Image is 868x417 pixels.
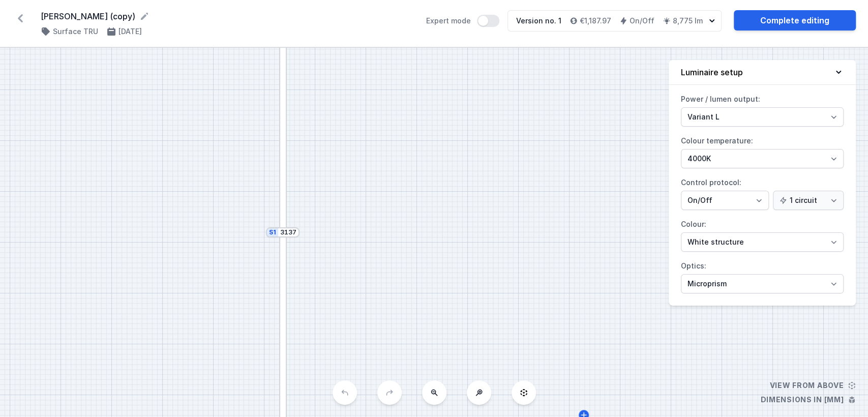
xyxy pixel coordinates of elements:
input: Dimension [mm] [280,228,296,236]
form: [PERSON_NAME] (copy) [41,10,414,22]
h4: €1,187.97 [580,16,611,26]
div: Version no. 1 [516,16,561,26]
select: Colour temperature: [681,149,844,168]
h4: [DATE] [118,26,142,37]
label: Optics: [681,258,844,293]
label: Control protocol: [681,174,844,210]
label: Expert mode [426,15,499,27]
h4: Luminaire setup [681,66,743,78]
h4: 8,775 lm [673,16,703,26]
button: Version no. 1€1,187.97On/Off8,775 lm [507,10,722,32]
label: Colour: [681,216,844,252]
h4: Surface TRU [53,26,98,37]
button: Expert mode [477,15,499,27]
h4: On/Off [630,16,654,26]
select: Optics: [681,274,844,293]
a: Complete editing [734,10,856,31]
button: Rename project [139,11,149,21]
select: Power / lumen output: [681,107,844,127]
select: Colour: [681,232,844,252]
select: Control protocol: [681,191,769,210]
label: Power / lumen output: [681,91,844,127]
label: Colour temperature: [681,133,844,168]
button: Luminaire setup [669,60,856,85]
select: Control protocol: [773,191,844,210]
